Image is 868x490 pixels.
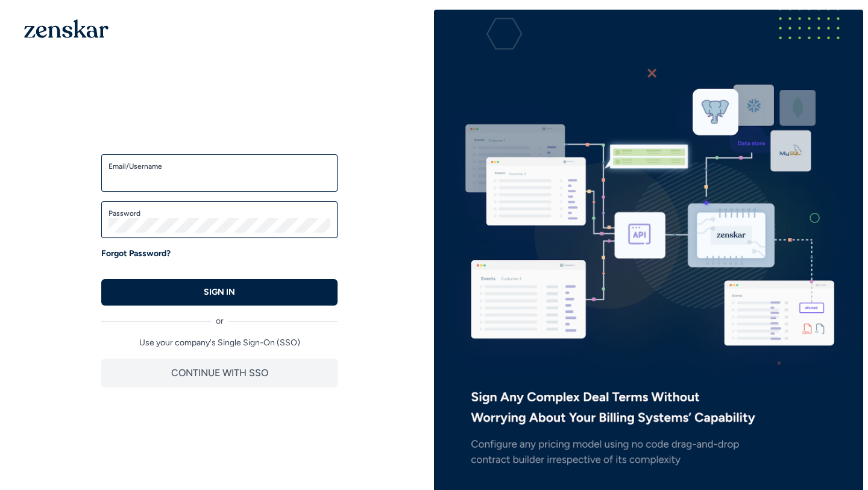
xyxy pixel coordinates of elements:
[108,209,330,218] label: Password
[101,359,338,388] button: CONTINUE WITH SSO
[101,306,338,327] div: or
[101,248,171,260] a: Forgot Password?
[24,19,108,38] img: 1OGAJ2xQqyY4LXKgY66KYq0eOWRCkrZdAb3gUhuVAqdWPZE9SRJmCz+oDMSn4zDLXe31Ii730ItAGKgCKgCCgCikA4Av8PJUP...
[204,286,235,298] p: SIGN IN
[101,337,338,349] p: Use your company's Single Sign-On (SSO)
[108,162,330,171] label: Email/Username
[101,279,338,306] button: SIGN IN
